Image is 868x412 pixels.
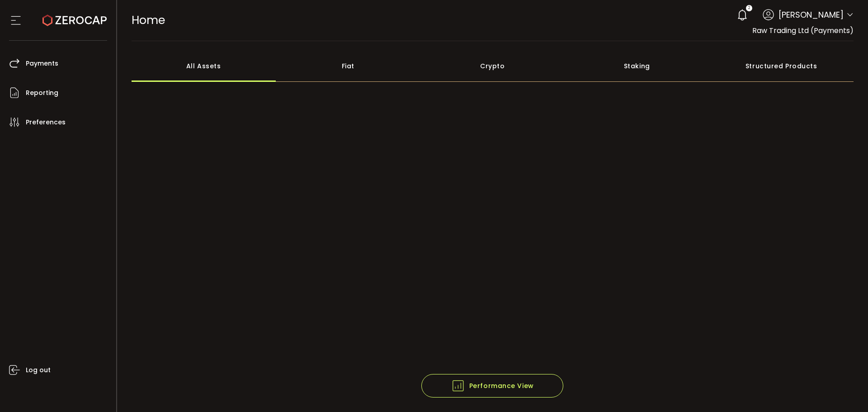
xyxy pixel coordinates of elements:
iframe: Chat Widget [823,369,868,412]
button: Performance View [421,374,563,398]
span: Preferences [26,116,66,129]
span: Home [132,12,165,28]
span: Raw Trading Ltd (Payments) [752,25,854,36]
div: All Assets [132,50,276,82]
div: Crypto [420,50,565,82]
span: Log out [26,364,51,377]
div: Staking [565,50,709,82]
span: Reporting [26,86,58,99]
span: Payments [26,57,58,70]
div: Fiat [276,50,420,82]
div: Structured Products [709,50,854,82]
span: Performance View [451,379,534,393]
span: [PERSON_NAME] [778,9,844,21]
span: 2 [748,5,750,11]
